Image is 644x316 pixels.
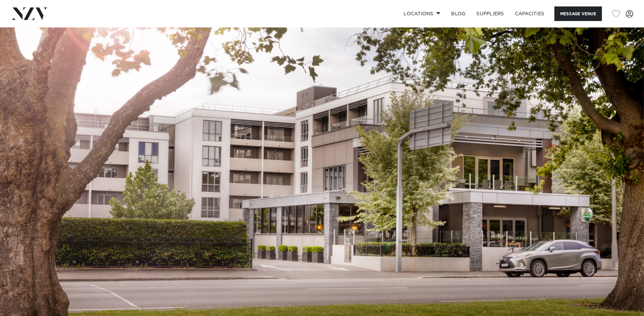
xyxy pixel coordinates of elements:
[11,7,48,20] img: nzv-logo.png
[471,6,509,21] a: SUPPLIERS
[510,6,550,21] a: Capacities
[446,6,471,21] a: BLOG
[554,6,602,21] button: Message Venue
[398,6,446,21] a: Locations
